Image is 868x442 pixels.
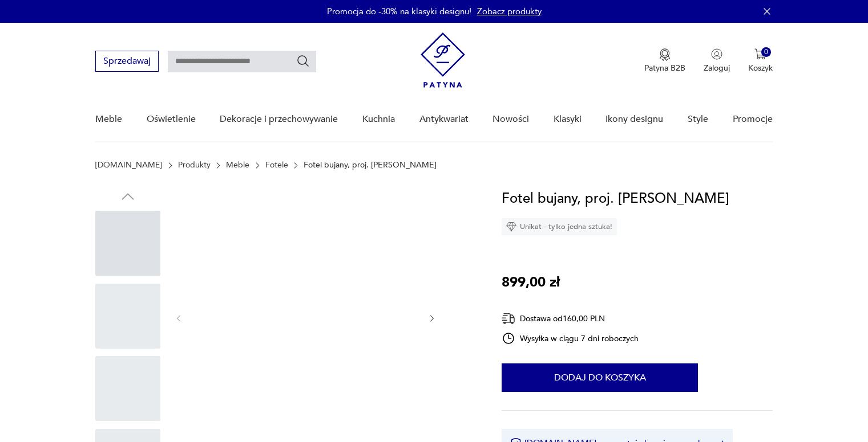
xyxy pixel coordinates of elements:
div: Dostawa od 160,00 PLN [502,312,639,326]
p: Zaloguj [704,63,730,73]
img: Ikonka użytkownika [711,48,722,60]
div: Unikat - tylko jedna sztuka! [502,218,617,235]
p: Koszyk [748,63,773,73]
a: Style [688,97,708,141]
p: Patyna B2B [644,63,685,73]
p: 899,00 zł [502,272,560,293]
h1: Fotel bujany, proj. [PERSON_NAME] [502,188,729,210]
img: Ikona medalu [659,48,671,61]
button: Zaloguj [704,48,730,73]
button: Szukaj [296,54,310,68]
a: Ikony designu [605,97,663,141]
a: Kuchnia [362,97,395,141]
a: Zobacz produkty [477,6,542,17]
button: Sprzedawaj [95,51,159,72]
button: 0Koszyk [748,48,773,73]
img: Patyna - sklep z meblami i dekoracjami vintage [421,32,465,88]
p: Fotel bujany, proj. [PERSON_NAME] [304,161,437,170]
div: 0 [761,47,771,57]
a: Fotele [265,161,288,170]
img: Ikona koszyka [754,48,766,60]
a: Dekoracje i przechowywanie [220,97,338,141]
a: Antykwariat [419,97,469,141]
a: Sprzedawaj [95,58,159,66]
img: Ikona dostawy [502,312,515,326]
a: [DOMAIN_NAME] [95,161,162,170]
a: Meble [226,161,249,170]
div: Wysyłka w ciągu 7 dni roboczych [502,331,639,345]
button: Patyna B2B [644,48,685,73]
button: Dodaj do koszyka [502,363,698,392]
p: Promocja do -30% na klasyki designu! [327,6,471,17]
a: Ikona medaluPatyna B2B [644,48,685,73]
a: Meble [95,97,122,141]
a: Promocje [733,97,773,141]
a: Klasyki [554,97,582,141]
img: Ikona diamentu [506,222,516,232]
a: Produkty [178,161,211,170]
a: Oświetlenie [147,97,196,141]
a: Nowości [492,97,529,141]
